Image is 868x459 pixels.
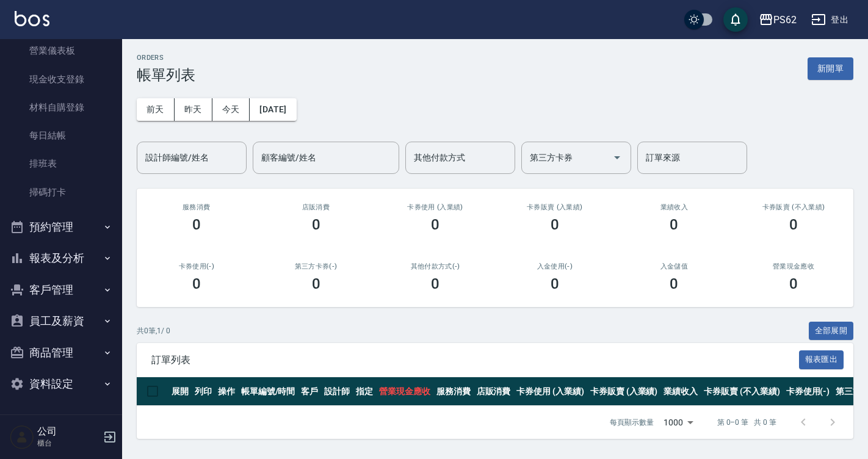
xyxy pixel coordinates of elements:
[137,98,175,121] button: 前天
[773,12,797,27] div: PS62
[390,262,480,270] h2: 其他付款方式(-)
[783,377,833,406] th: 卡券使用(-)
[629,262,720,270] h2: 入金儲值
[215,377,238,406] th: 操作
[137,54,195,62] h2: ORDERS
[723,7,748,32] button: save
[5,93,117,121] a: 材料自購登錄
[37,438,99,449] p: 櫃台
[37,425,99,438] h5: 公司
[137,67,195,84] h3: 帳單列表
[670,275,678,292] h3: 0
[474,377,514,406] th: 店販消費
[271,262,361,270] h2: 第三方卡券(-)
[5,337,117,369] button: 商品管理
[551,216,559,233] h3: 0
[250,98,296,121] button: [DATE]
[376,377,433,406] th: 營業現金應收
[629,203,720,211] h2: 業績收入
[789,216,798,233] h3: 0
[298,377,321,406] th: 客戶
[151,354,799,366] span: 訂單列表
[271,203,361,211] h2: 店販消費
[5,274,117,306] button: 客戶管理
[5,37,117,65] a: 營業儀表板
[431,275,439,292] h3: 0
[10,425,34,449] img: Person
[5,65,117,93] a: 現金收支登錄
[748,262,839,270] h2: 營業現金應收
[5,305,117,337] button: 員工及薪資
[808,57,853,80] button: 新開單
[717,417,776,428] p: 第 0–0 筆 共 0 筆
[748,203,839,211] h2: 卡券販賣 (不入業績)
[510,262,600,270] h2: 入金使用(-)
[192,377,215,406] th: 列印
[809,322,854,341] button: 全部展開
[5,242,117,274] button: 報表及分析
[431,216,439,233] h3: 0
[701,377,783,406] th: 卡券販賣 (不入業績)
[192,216,201,233] h3: 0
[151,262,242,270] h2: 卡券使用(-)
[587,377,661,406] th: 卡券販賣 (入業績)
[15,11,49,26] img: Logo
[806,9,853,31] button: 登出
[192,275,201,292] h3: 0
[5,121,117,150] a: 每日結帳
[659,406,698,439] div: 1000
[610,417,654,428] p: 每頁顯示數量
[510,203,600,211] h2: 卡券販賣 (入業績)
[808,62,853,74] a: 新開單
[168,377,192,406] th: 展開
[312,216,320,233] h3: 0
[789,275,798,292] h3: 0
[321,377,353,406] th: 設計師
[238,377,298,406] th: 帳單編號/時間
[799,350,844,369] button: 報表匯出
[151,203,242,211] h3: 服務消費
[175,98,212,121] button: 昨天
[607,148,627,167] button: Open
[5,211,117,243] button: 預約管理
[551,275,559,292] h3: 0
[390,203,480,211] h2: 卡券使用 (入業績)
[137,325,170,336] p: 共 0 筆, 1 / 0
[433,377,474,406] th: 服務消費
[513,377,587,406] th: 卡券使用 (入業績)
[312,275,320,292] h3: 0
[212,98,250,121] button: 今天
[799,353,844,365] a: 報表匯出
[353,377,376,406] th: 指定
[670,216,678,233] h3: 0
[754,7,801,32] button: PS62
[5,368,117,400] button: 資料設定
[5,150,117,178] a: 排班表
[5,178,117,206] a: 掃碼打卡
[660,377,701,406] th: 業績收入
